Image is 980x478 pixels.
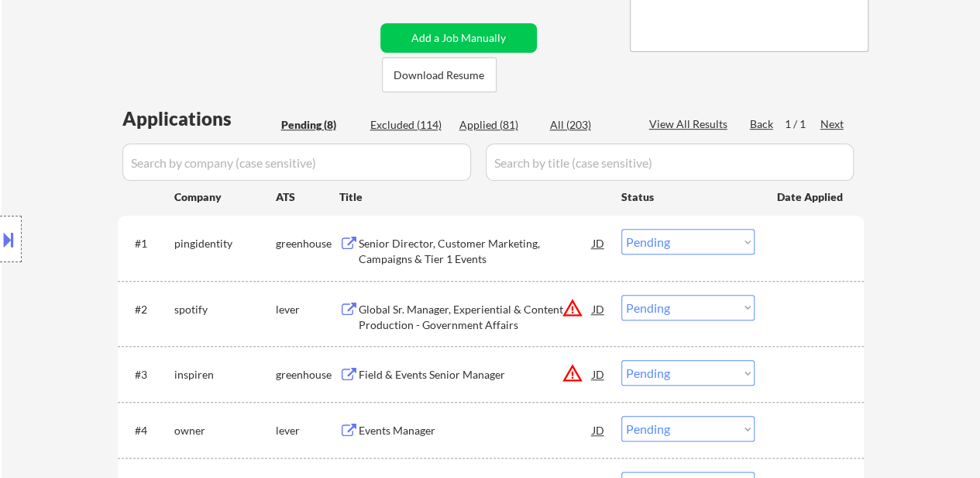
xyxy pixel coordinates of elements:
button: Download Resume [382,57,497,92]
div: Global Sr. Manager, Experiential & Content Production - Government Affairs [359,302,593,332]
div: Applied (81) [459,117,537,133]
div: greenhouse [276,236,339,251]
button: warning_amber [562,297,583,319]
div: Back [750,116,775,132]
input: Search by title (case sensitive) [486,144,854,181]
div: Status [621,182,755,210]
div: All (203) [550,117,628,133]
div: JD [591,360,607,388]
input: Search by company (case sensitive) [122,144,471,181]
div: #4 [135,423,162,438]
div: Next [820,116,845,132]
div: Field & Events Senior Manager [359,367,593,383]
div: Title [339,189,607,205]
button: Add a Job Manually [380,23,537,53]
div: Senior Director, Customer Marketing, Campaigns & Tier 1 Events [359,236,593,266]
div: lever [276,302,339,317]
div: JD [591,295,607,323]
div: greenhouse [276,367,339,383]
div: 1 / 1 [785,116,820,132]
div: Events Manager [359,423,593,438]
div: ATS [276,189,339,205]
div: Date Applied [777,189,845,205]
div: Pending (8) [281,117,359,133]
div: JD [591,229,607,257]
div: Excluded (114) [370,117,448,133]
div: JD [591,416,607,444]
div: owner [174,423,276,438]
div: lever [276,423,339,438]
div: View All Results [649,116,732,132]
button: warning_amber [562,362,583,384]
